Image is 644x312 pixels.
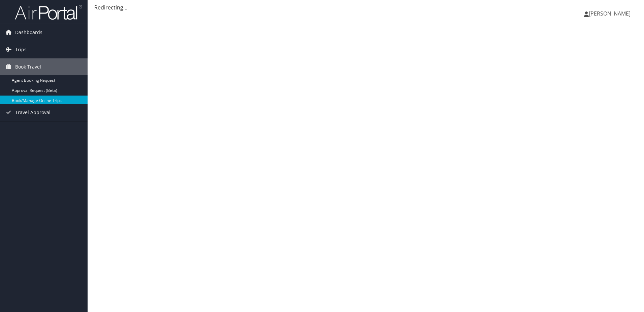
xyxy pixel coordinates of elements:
[15,4,82,20] img: airportal-logo.png
[15,104,51,121] span: Travel Approval
[15,58,41,75] span: Book Travel
[94,3,637,11] div: Redirecting...
[15,41,27,58] span: Trips
[589,10,631,17] span: [PERSON_NAME]
[15,24,42,41] span: Dashboards
[584,3,637,24] a: [PERSON_NAME]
